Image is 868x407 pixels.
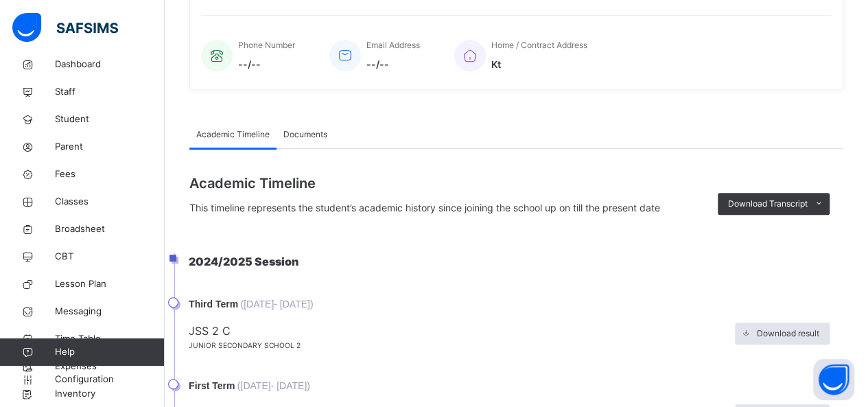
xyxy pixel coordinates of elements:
span: Help [55,345,164,359]
span: Home / Contract Address [491,40,587,50]
button: Open asap [813,359,854,400]
span: --/-- [238,57,295,71]
img: safsims [12,13,118,42]
span: Phone Number [238,40,295,50]
span: ( [DATE] - [DATE] ) [237,380,310,391]
span: Lesson Plan [55,277,165,291]
span: Dashboard [55,58,165,71]
span: Download Transcript [728,198,808,210]
span: First Term [189,380,235,391]
span: Broadsheet [55,222,165,236]
span: 2024/2025 Session [189,255,298,268]
span: This timeline represents the student’s academic history since joining the school up on till the p... [189,202,660,213]
span: Fees [55,167,165,181]
span: Kt [491,57,587,71]
span: Third Term [189,299,238,310]
span: Email Address [366,40,420,50]
span: Download result [757,327,819,340]
span: Parent [55,140,165,154]
span: Inventory [55,387,165,401]
span: --/-- [366,57,420,71]
span: JUNIOR SECONDARY SCHOOL 2 [189,341,301,349]
span: Messaging [55,305,165,318]
span: Staff [55,85,165,99]
span: Student [55,113,165,126]
span: Classes [55,195,165,209]
span: Academic Timeline [196,128,270,141]
span: ( [DATE] - [DATE] ) [240,299,313,310]
span: Configuration [55,373,164,386]
span: Documents [283,128,327,141]
span: Time Table [55,332,165,346]
span: JSS 2 C [189,323,728,339]
span: CBT [55,250,165,264]
span: Academic Timeline [189,173,711,194]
